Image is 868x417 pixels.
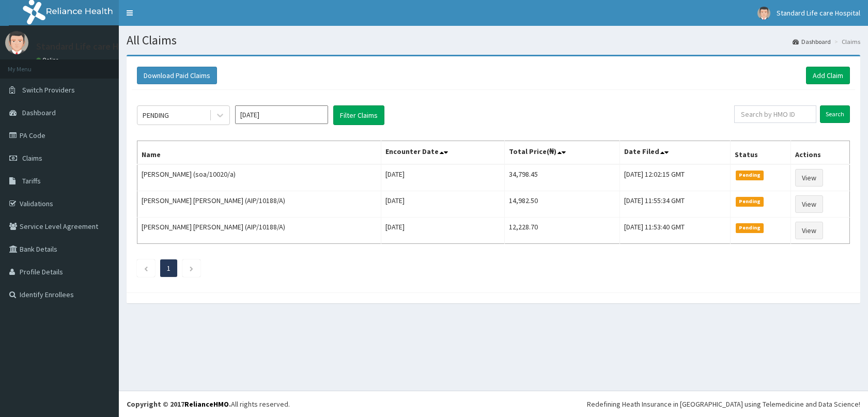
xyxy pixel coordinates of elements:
span: Dashboard [22,108,56,117]
a: Add Claim [806,67,850,84]
td: [PERSON_NAME] [PERSON_NAME] (AIP/10188/A) [137,218,381,244]
input: Search [820,105,850,123]
input: Select Month and Year [235,105,328,124]
th: Encounter Date [381,141,505,165]
td: [DATE] 11:55:34 GMT [619,191,730,218]
th: Name [137,141,381,165]
th: Status [730,141,791,165]
button: Filter Claims [333,105,384,125]
span: Tariffs [22,176,41,186]
footer: All rights reserved. [119,391,868,417]
li: Claims [832,37,860,46]
td: 12,228.70 [505,218,619,244]
img: User Image [5,31,28,54]
a: Previous page [144,264,148,273]
a: RelianceHMO [184,399,229,409]
td: [DATE] 12:02:15 GMT [619,164,730,191]
a: View [795,222,823,239]
a: Next page [189,264,194,273]
h1: All Claims [127,34,860,47]
a: View [795,195,823,213]
a: View [795,169,823,187]
a: Online [36,56,61,64]
th: Total Price(₦) [505,141,619,165]
span: Pending [736,197,764,206]
td: 14,982.50 [505,191,619,218]
td: [PERSON_NAME] (soa/10020/a) [137,164,381,191]
td: [DATE] [381,164,505,191]
a: Page 1 is your current page [167,264,171,273]
div: Redefining Heath Insurance in [GEOGRAPHIC_DATA] using Telemedicine and Data Science! [587,399,860,409]
td: [PERSON_NAME] [PERSON_NAME] (AIP/10188/A) [137,191,381,218]
td: [DATE] [381,191,505,218]
span: Standard Life care Hospital [777,8,860,18]
img: User Image [757,7,770,20]
th: Date Filed [619,141,730,165]
button: Download Paid Claims [137,67,217,84]
td: [DATE] [381,218,505,244]
div: PENDING [143,110,169,120]
span: Pending [736,223,764,233]
span: Switch Providers [22,85,75,95]
th: Actions [791,141,850,165]
span: Claims [22,153,42,163]
td: 34,798.45 [505,164,619,191]
td: [DATE] 11:53:40 GMT [619,218,730,244]
span: Pending [736,171,764,180]
p: Standard Life care Hospital [36,42,147,51]
a: Dashboard [793,37,831,46]
strong: Copyright © 2017 . [127,399,231,409]
input: Search by HMO ID [734,105,816,123]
